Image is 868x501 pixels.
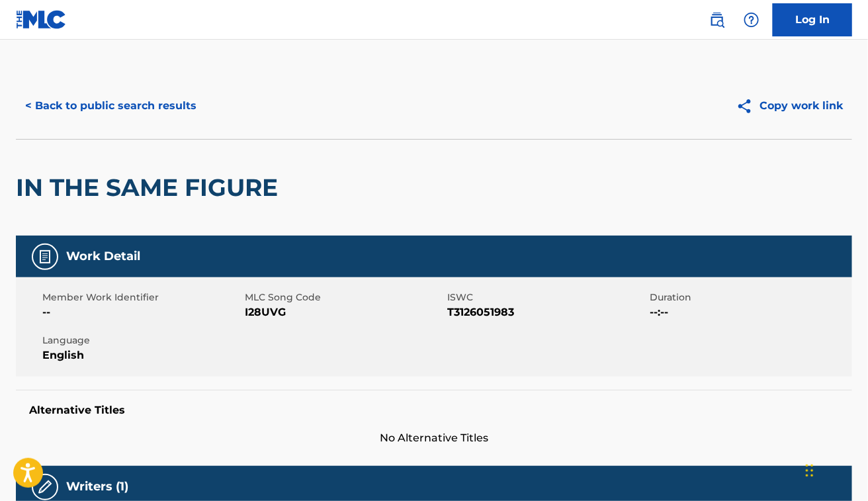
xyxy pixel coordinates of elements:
[16,10,67,29] img: MLC Logo
[37,249,53,265] img: Work Detail
[29,404,839,417] h5: Alternative Titles
[42,347,241,363] span: English
[727,89,852,122] button: Copy work link
[704,7,730,33] a: Public Search
[16,89,206,122] button: < Back to public search results
[738,7,765,33] div: Help
[245,304,444,320] span: I28UVG
[42,291,241,304] span: Member Work Identifier
[709,12,725,28] img: search
[802,437,868,501] iframe: Chat Widget
[16,430,852,446] span: No Alternative Titles
[245,291,444,304] span: MLC Song Code
[650,304,849,320] span: --:--
[736,98,759,114] img: Copy work link
[16,173,284,203] h2: IN THE SAME FIGURE
[773,3,852,36] a: Log In
[42,304,241,320] span: --
[650,291,849,304] span: Duration
[447,291,646,304] span: ISWC
[66,479,128,494] h5: Writers (1)
[806,451,814,490] div: Drag
[66,249,140,264] h5: Work Detail
[42,334,241,347] span: Language
[447,304,646,320] span: T3126051983
[744,12,759,28] img: help
[37,479,53,495] img: Writers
